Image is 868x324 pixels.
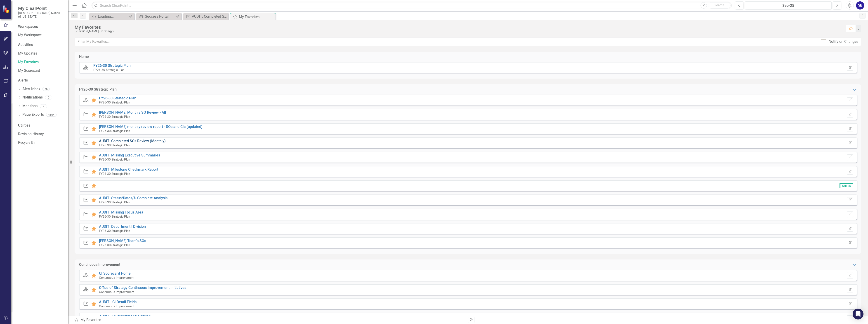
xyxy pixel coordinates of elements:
[99,158,130,161] small: FY26-30 Strategic Plan
[99,239,146,243] a: [PERSON_NAME] Team's SOs
[99,290,134,294] small: Continuous Improvement
[98,14,128,19] div: Loading...
[99,300,137,304] a: AUDIT - CI Detail Fields
[75,30,841,33] div: [PERSON_NAME] (Strategy)
[746,3,830,8] div: Sep-25
[99,210,143,214] a: AUDIT: Missing Focus Area
[18,68,63,73] a: My Scorecard
[99,215,130,218] small: FY26-30 Strategic Plan
[715,3,724,7] span: Search
[22,103,38,109] a: Mentions
[829,39,858,44] div: Notify on Changes
[18,11,63,19] small: [DEMOGRAPHIC_DATA] Nation of [US_STATE]
[2,5,10,13] img: ClearPoint Strategy
[75,25,841,30] div: My Favorites
[99,304,134,308] small: Continuous Improvement
[18,132,63,137] a: Revision History
[137,14,175,19] a: Success Portal
[99,101,130,104] small: FY26-30 Strategic Plan
[192,14,227,19] div: AUDIT: Completed SOs Review (Monthly)
[99,286,186,290] a: Office of Strategy Continuous Improvement Initiatives
[93,63,131,68] a: FY26-30 Strategic Plan
[79,54,89,60] div: Home
[853,309,863,319] div: Open Intercom Messenger
[856,1,864,10] button: SB
[99,125,203,129] a: [PERSON_NAME] monthly review report - SOs and CIs (updated)
[18,51,63,56] a: My Updates
[708,2,731,9] button: Search
[74,317,465,323] div: My Favorites
[75,38,818,46] input: Filter My Favorites...
[745,1,832,10] button: Sep-25
[847,65,853,71] button: Set Home Page
[79,87,117,92] div: FY26-30 Strategic Plan
[22,86,40,92] a: Alert Inbox
[99,243,130,247] small: FY26-30 Strategic Plan
[18,123,63,128] div: Utilities
[18,78,63,83] div: Alerts
[45,96,52,99] div: 0
[99,139,166,143] a: AUDIT: Completed SOs Review (Monthly)
[99,110,166,115] a: [PERSON_NAME] Monthly SO Review - All
[99,229,130,233] small: FY26-30 Strategic Plan
[18,42,63,48] div: Activities
[239,14,274,20] div: My Favorites
[79,262,120,267] div: Continuous Improvement
[99,196,167,200] a: AUDIT: Status/Dates/% Complete Analysis
[42,87,50,91] div: 76
[99,153,160,157] a: AUDIT: Missing Executive Summaries
[18,140,63,145] a: Recycle Bin
[99,276,134,279] small: Continuous Improvement
[18,24,38,29] div: Workspaces
[18,60,63,65] a: My Favorites
[46,113,57,117] div: 4164
[145,14,175,19] div: Success Portal
[99,271,131,276] a: CI Scorecard Home
[840,183,853,188] span: Sep-25
[18,33,63,38] a: My Workspace
[90,14,128,19] a: Loading...
[92,2,732,10] input: Search ClearPoint...
[99,167,158,172] a: AUDIT: Milestone Checkmark Report
[40,104,47,108] div: 2
[22,95,43,100] a: Notifications
[184,14,227,19] a: AUDIT: Completed SOs Review (Monthly)
[18,6,63,11] span: My ClearPoint
[99,129,130,133] small: FY26-30 Strategic Plan
[99,143,130,147] small: FY26-30 Strategic Plan
[93,68,125,72] small: FY26-30 Strategic Plan
[99,224,146,229] a: AUDIT: Department | Division
[99,172,130,175] small: FY26-30 Strategic Plan
[99,115,130,118] small: FY26-30 Strategic Plan
[99,200,130,204] small: FY26-30 Strategic Plan
[99,96,136,100] a: FY26-30 Strategic Plan
[22,112,44,117] a: Page Exports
